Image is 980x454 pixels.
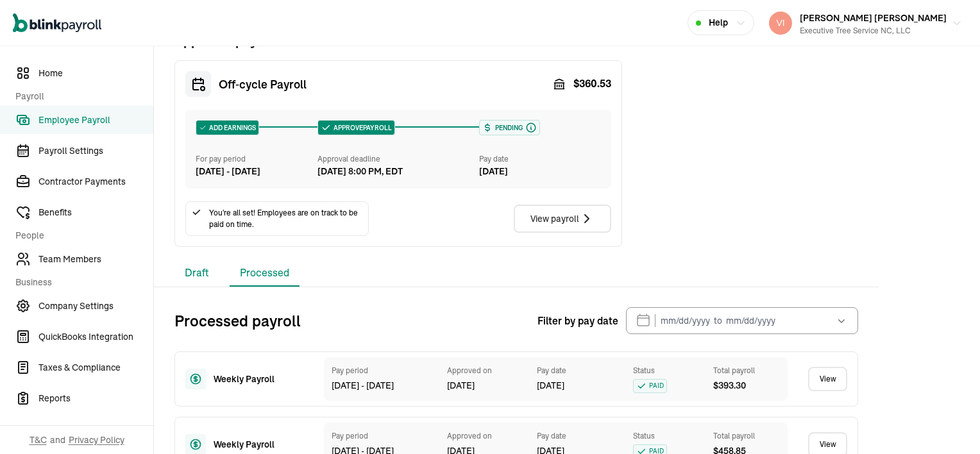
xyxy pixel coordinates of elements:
[537,365,620,376] div: Pay date
[633,365,700,376] div: Status
[447,379,524,392] div: [DATE]
[214,373,303,386] div: Weekly Payroll
[633,430,700,442] div: Status
[332,379,434,392] div: [DATE] - [DATE]
[530,211,595,226] div: View payroll
[713,430,781,442] div: Total payroll
[38,175,153,189] span: Contractor Payments
[317,153,475,165] div: Approval deadline
[764,7,967,39] button: [PERSON_NAME] [PERSON_NAME]Executive Tree Service NC, LLC
[709,16,728,29] span: Help
[38,144,153,158] span: Payroll Settings
[38,67,153,80] span: Home
[479,153,601,165] div: Pay date
[219,76,307,93] span: Off‑cycle Payroll
[713,365,781,376] div: Total payroll
[38,330,153,344] span: QuickBooks Integration
[331,123,392,133] span: APPROVE PAYROLL
[196,121,258,135] div: ADD EARNINGS
[317,165,403,178] div: [DATE] 8:00 PM, EDT
[332,365,434,376] div: Pay period
[174,310,537,331] h2: Processed payroll
[174,260,219,287] li: Draft
[537,313,618,328] span: Filter by pay date
[38,299,153,313] span: Company Settings
[38,113,153,127] span: Employee Payroll
[209,207,363,230] span: You're all set! Employees are on track to be paid on time.
[196,153,317,165] div: For pay period
[713,379,746,392] span: $ 393.30
[230,260,300,287] li: Processed
[633,379,667,393] span: PAID
[573,76,611,92] span: $ 360.53
[916,392,980,454] iframe: Chat Widget
[332,430,434,442] div: Pay period
[626,307,858,334] input: mm/dd/yyyy to mm/dd/yyyy
[808,367,847,391] a: View
[537,430,620,442] div: Pay date
[196,165,317,178] div: [DATE] - [DATE]
[537,379,620,392] div: [DATE]
[447,430,524,442] div: Approved on
[214,438,303,451] div: Weekly Payroll
[493,123,523,133] span: Pending
[38,392,153,405] span: Reports
[38,361,153,374] span: Taxes & Compliance
[38,253,153,266] span: Team Members
[30,433,47,446] span: T&C
[15,229,146,242] span: People
[479,165,601,178] div: [DATE]
[15,276,146,289] span: Business
[13,4,101,42] nav: Global
[69,433,124,446] span: Privacy Policy
[514,205,611,233] button: View payroll
[800,12,947,24] span: [PERSON_NAME] [PERSON_NAME]
[38,206,153,219] span: Benefits
[447,365,524,376] div: Approved on
[15,90,146,103] span: Payroll
[800,25,947,37] div: Executive Tree Service NC, LLC
[688,10,754,35] button: Help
